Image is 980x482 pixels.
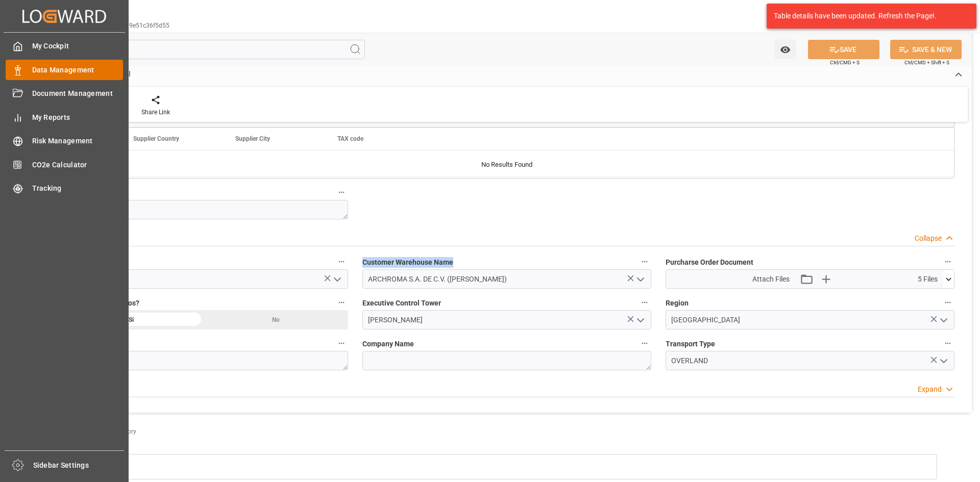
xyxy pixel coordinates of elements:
button: open menu [632,312,647,328]
div: Collapse [915,233,942,244]
button: Documentos completos? [335,296,348,309]
span: TAX code [337,135,363,142]
button: Purcharse Order Document [941,255,954,268]
button: open menu [632,271,647,287]
div: No [204,310,348,329]
button: open menu [775,40,796,59]
span: Purcharse Order Document [666,257,753,268]
button: Business Unit [335,337,348,350]
button: Transport Type [941,337,954,350]
span: Risk Management [32,136,124,146]
span: Document Management [32,88,124,99]
a: Document Management [6,84,123,104]
span: Sidebar Settings [33,460,125,471]
a: My Reports [6,107,123,127]
input: enter warehouse [362,269,651,289]
button: Region [941,296,954,309]
button: Regimen [335,255,348,268]
span: 5 Files [918,274,938,285]
a: CO2e Calculator [6,155,123,174]
button: City [335,186,348,199]
button: Company Name [638,337,651,350]
span: Company Name [362,339,414,349]
span: Supplier Country [133,135,179,142]
span: Attach Files [752,274,790,285]
a: My Cockpit [6,36,123,56]
span: Transport Type [666,339,715,349]
span: My Cockpit [32,41,124,52]
div: Si [59,310,204,329]
button: open menu [935,353,950,369]
button: SAVE & NEW [890,40,962,59]
span: Ctrl/CMD + Shift + S [904,59,949,66]
a: Tracking [6,179,123,198]
span: Supplier City [235,135,270,142]
button: Executive Control Tower [638,296,651,309]
a: Risk Management [6,131,123,151]
div: Expand [918,384,942,395]
textarea: PT [59,351,348,370]
input: Search Fields [47,40,365,59]
button: Customer Warehouse Name [638,255,651,268]
span: Ctrl/CMD + S [830,59,860,66]
span: Customer Warehouse Name [362,257,453,268]
button: SAVE [808,40,879,59]
span: My Reports [32,112,124,123]
span: Data Management [32,65,124,75]
a: Data Management [6,60,123,80]
span: CO2e Calculator [32,160,124,170]
span: Executive Control Tower [362,298,441,309]
span: Tracking [32,183,124,194]
div: Table details have been updated. Refresh the Page!. [774,11,962,21]
button: open menu [329,271,344,287]
span: Region [666,298,689,309]
div: Share Link [141,108,170,117]
button: open menu [935,312,950,328]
